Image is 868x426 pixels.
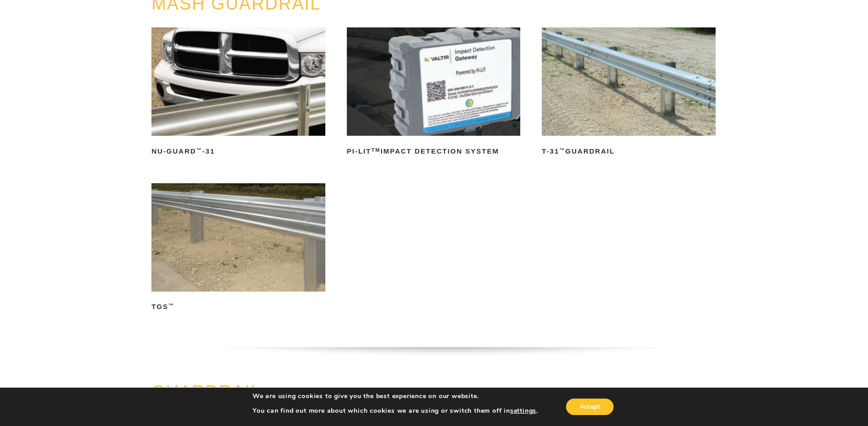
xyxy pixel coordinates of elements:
button: Accept [566,399,614,415]
sup: ™ [168,303,174,308]
sup: TM [371,147,380,153]
a: T-31™Guardrail [542,27,716,159]
p: We are using cookies to give you the best experience on our website. [253,392,538,400]
a: NU-GUARD™-31 [151,27,325,159]
a: PI-LITTMImpact Detection System [347,27,521,159]
sup: ™ [196,147,202,153]
h2: TGS [151,300,325,314]
h2: PI-LIT Impact Detection System [347,144,521,159]
p: You can find out more about which cookies we are using or switch them off in . [253,407,538,415]
a: TGS™ [151,183,325,314]
button: settings [510,407,536,415]
h2: NU-GUARD -31 [151,144,325,159]
sup: ™ [559,147,565,153]
h2: T-31 Guardrail [542,144,716,159]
